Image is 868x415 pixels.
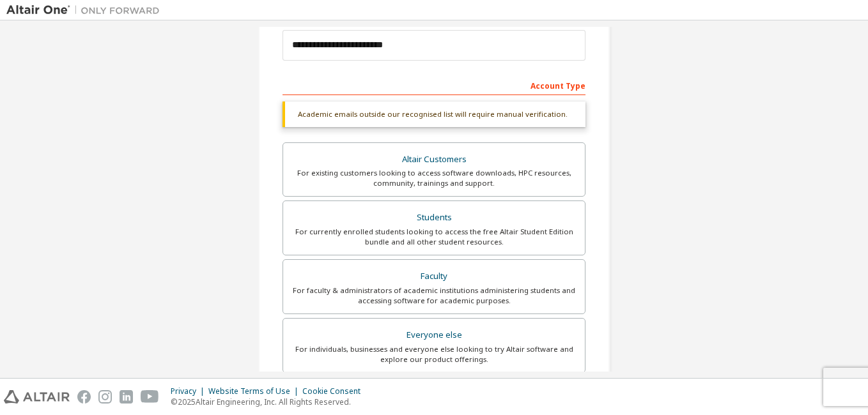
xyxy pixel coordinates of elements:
[291,227,577,247] div: For currently enrolled students looking to access the free Altair Student Edition bundle and all ...
[291,268,577,285] div: Faculty
[291,168,577,188] div: For existing customers looking to access software downloads, HPC resources, community, trainings ...
[171,386,208,396] div: Privacy
[283,102,585,127] div: Academic emails outside our recognised list will require manual verification.
[120,390,133,404] img: linkedin.svg
[171,396,368,407] p: © 2025 Altair Engineering, Inc. All Rights Reserved.
[291,326,577,344] div: Everyone else
[291,209,577,227] div: Students
[208,386,302,396] div: Website Terms of Use
[302,386,368,396] div: Cookie Consent
[98,390,112,404] img: instagram.svg
[6,4,166,17] img: Altair One
[4,390,70,404] img: altair_logo.svg
[291,285,577,306] div: For faculty & administrators of academic institutions administering students and accessing softwa...
[291,151,577,169] div: Altair Customers
[283,75,585,95] div: Account Type
[77,390,91,404] img: facebook.svg
[141,390,159,404] img: youtube.svg
[291,344,577,365] div: For individuals, businesses and everyone else looking to try Altair software and explore our prod...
